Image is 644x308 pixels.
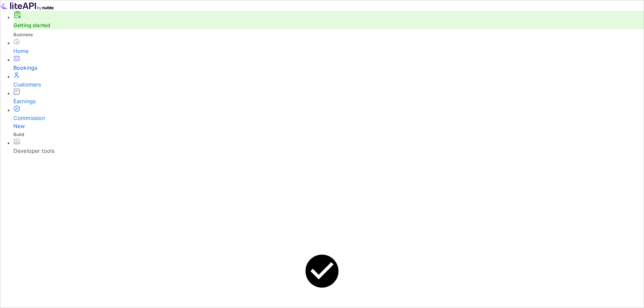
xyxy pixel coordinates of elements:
[13,114,644,130] div: Commission
[13,32,33,37] span: Business
[13,22,50,28] a: Getting started
[13,47,644,55] div: Home
[13,105,644,130] a: CommissionNew
[13,11,644,29] div: Getting started
[13,38,644,55] a: Home
[13,147,644,155] div: Developer tools
[13,88,644,105] a: Earnings
[13,72,644,88] a: Customers
[13,122,644,130] div: New
[13,97,644,105] div: Earnings
[13,132,24,137] span: Build
[13,80,644,88] div: Customers
[13,64,644,72] div: Bookings
[13,55,644,72] a: Bookings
